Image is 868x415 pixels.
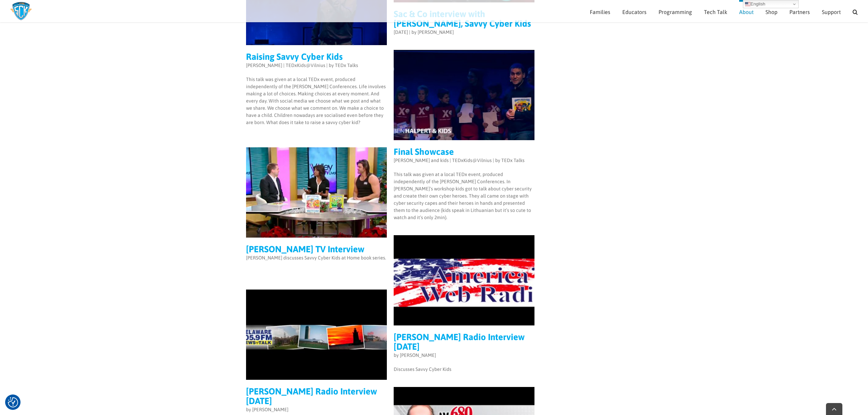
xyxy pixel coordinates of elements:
[789,9,810,15] span: Partners
[394,171,534,221] div: This talk was given at a local TEDx event, produced independently of the [PERSON_NAME] Conference...
[246,244,364,254] a: [PERSON_NAME] TV Interview
[394,147,454,157] a: Final Showcase
[822,9,841,15] span: Support
[246,52,343,62] a: Raising Savvy Cyber Kids
[246,406,387,413] p: by [PERSON_NAME]
[10,2,32,21] img: Savvy Cyber Kids Logo
[394,366,534,373] div: Discusses Savvy Cyber Kids
[394,157,534,164] p: [PERSON_NAME] and kids | TEDxKids@Vilnius | by TEDx Talks
[246,76,387,126] div: This talk was given at a local TEDx event, produced independently of the [PERSON_NAME] Conference...
[246,254,387,262] p: [PERSON_NAME] discusses Savvy Cyber Kids at Home book series.
[394,29,534,36] p: [DATE] | by [PERSON_NAME]
[246,62,387,69] p: [PERSON_NAME] | TEDxKids@Vilnius | by TEDx Talks
[8,397,18,407] img: Revisit consent button
[246,386,377,406] a: [PERSON_NAME] Radio Interview [DATE]
[739,9,754,15] span: About
[394,332,525,352] a: [PERSON_NAME] Radio Interview [DATE]
[590,9,610,15] span: Families
[765,9,777,15] span: Shop
[622,9,647,15] span: Educators
[745,1,750,7] img: en
[704,9,727,15] span: Tech Talk
[394,352,534,359] p: by [PERSON_NAME]
[8,397,18,407] button: Consent Preferences
[659,9,692,15] span: Programming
